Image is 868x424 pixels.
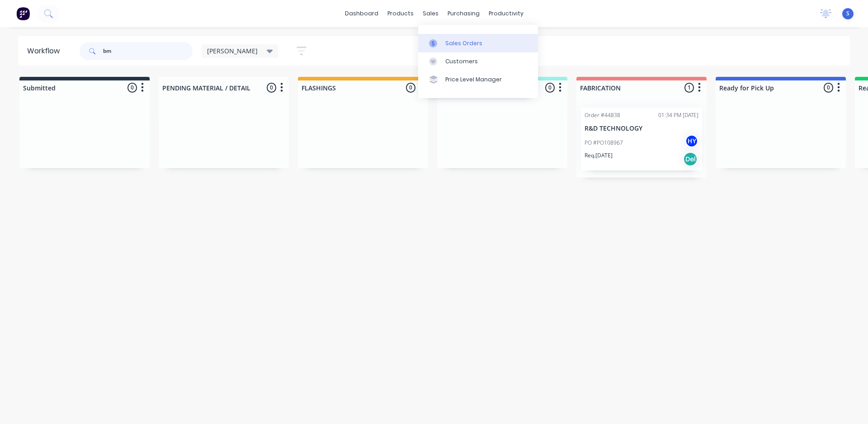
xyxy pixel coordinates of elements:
div: Customers [445,57,478,66]
input: Search for orders... [103,42,193,60]
p: PO #PO108967 [585,139,623,147]
div: Sales Orders [445,39,482,47]
span: [PERSON_NAME] [207,46,258,56]
a: dashboard [340,7,383,20]
div: 01:34 PM [DATE] [658,111,698,119]
div: Workflow [27,46,64,57]
a: Customers [418,52,538,71]
div: productivity [484,7,528,20]
div: Del [683,152,698,166]
a: Price Level Manager [418,71,538,89]
div: Order #44838 [585,111,620,119]
div: purchasing [443,7,484,20]
div: HY [685,134,698,148]
div: Price Level Manager [445,75,502,84]
span: S [846,9,849,18]
div: sales [418,7,443,20]
p: R&D TECHNOLOGY [585,125,698,132]
img: Factory [16,7,30,20]
a: Sales Orders [418,34,538,52]
div: Order #4483801:34 PM [DATE]R&D TECHNOLOGYPO #PO108967HYReq.[DATE]Del [581,108,702,170]
p: Req. [DATE] [585,151,613,160]
div: products [383,7,418,20]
